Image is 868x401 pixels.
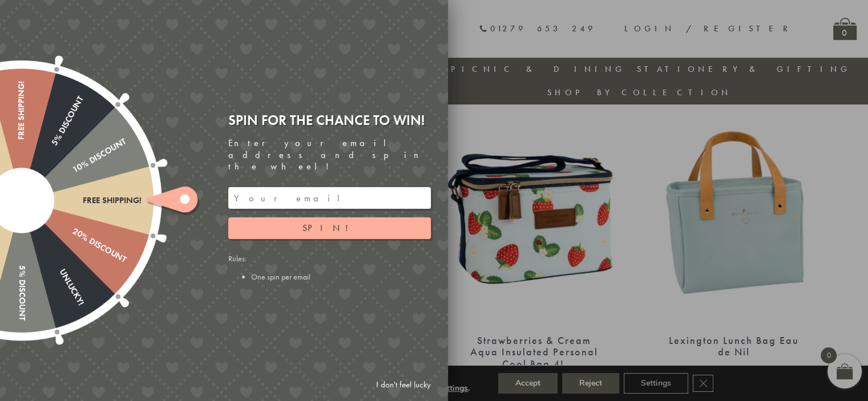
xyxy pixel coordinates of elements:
[251,272,431,282] li: One spin per email
[17,198,86,306] div: Unlucky!
[228,111,431,129] div: Spin for the chance to win!
[228,253,431,282] div: Rules:
[19,136,127,205] div: 10% Discount
[22,196,142,205] div: Free shipping!
[17,81,26,201] div: Free shipping!
[228,187,431,209] input: Your email
[17,94,86,202] div: 5% Discount
[19,196,127,265] div: 20% Discount
[17,201,26,321] div: 5% Discount
[228,137,431,173] div: Enter your email address and spin the wheel!
[370,374,437,395] a: I don't feel lucky
[228,217,431,239] button: Spin!
[302,222,357,234] span: Spin!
